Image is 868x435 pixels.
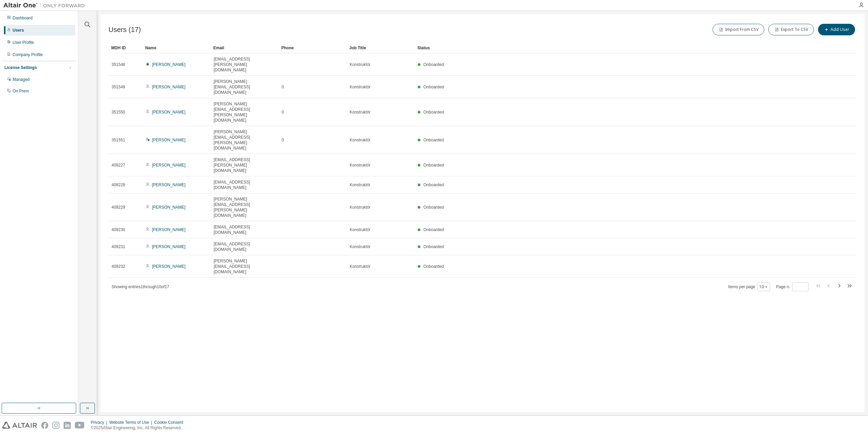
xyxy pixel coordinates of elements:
[13,88,29,94] div: On Prem
[112,227,125,232] span: 409230
[759,284,768,290] button: 10
[75,422,85,429] img: youtube.svg
[350,244,370,249] span: Konstruktör
[350,182,370,188] span: Konstruktör
[281,42,344,53] div: Phone
[52,422,60,429] img: instagram.svg
[112,62,125,67] span: 351548
[41,422,48,429] img: facebook.svg
[350,264,370,269] span: Konstruktör
[108,26,141,34] span: Users (17)
[350,227,370,232] span: Konstruktör
[2,422,37,429] img: altair_logo.svg
[152,182,186,187] a: [PERSON_NAME]
[350,162,370,168] span: Konstruktör
[91,420,109,425] div: Privacy
[282,137,284,143] span: 0
[350,137,370,143] span: Konstruktör
[112,205,125,210] span: 409229
[350,205,370,210] span: Konstruktör
[64,422,71,429] img: linkedin.svg
[152,138,186,142] a: [PERSON_NAME]
[350,62,370,67] span: Konstruktör
[112,264,125,269] span: 409232
[152,205,186,210] a: [PERSON_NAME]
[154,420,187,425] div: Cookie Consent
[214,224,276,235] span: [EMAIL_ADDRESS][DOMAIN_NAME]
[4,65,37,70] div: License Settings
[3,2,88,9] img: Altair One
[112,284,169,289] span: Showing entries 1 through 10 of 17
[152,85,186,89] a: [PERSON_NAME]
[768,24,814,35] button: Export To CSV
[423,205,444,210] span: Onboarded
[13,28,24,33] div: Users
[349,42,412,53] div: Job Title
[152,227,186,232] a: [PERSON_NAME]
[13,52,43,57] div: Company Profile
[423,264,444,269] span: Onboarded
[282,84,284,90] span: 0
[13,40,34,45] div: User Profile
[152,163,186,168] a: [PERSON_NAME]
[13,77,30,82] div: Managed
[109,420,154,425] div: Website Terms of Use
[13,15,33,21] div: Dashboard
[214,258,276,275] span: [PERSON_NAME][EMAIL_ADDRESS][DOMAIN_NAME]
[112,84,125,90] span: 351549
[112,109,125,115] span: 351550
[152,264,186,269] a: [PERSON_NAME]
[423,62,444,67] span: Onboarded
[112,182,125,188] span: 409228
[214,56,276,73] span: [EMAIL_ADDRESS][PERSON_NAME][DOMAIN_NAME]
[152,244,186,249] a: [PERSON_NAME]
[112,162,125,168] span: 409227
[350,84,370,90] span: Konstruktör
[214,157,276,173] span: [EMAIL_ADDRESS][PERSON_NAME][DOMAIN_NAME]
[145,42,208,53] div: Name
[282,109,284,115] span: 0
[423,163,444,168] span: Onboarded
[214,129,276,151] span: [PERSON_NAME][EMAIL_ADDRESS][PERSON_NAME][DOMAIN_NAME]
[214,79,276,95] span: [PERSON_NAME][EMAIL_ADDRESS][DOMAIN_NAME]
[111,42,140,53] div: MDH ID
[423,182,444,187] span: Onboarded
[728,282,770,291] span: Items per page
[423,227,444,232] span: Onboarded
[713,24,764,35] button: Import From CSV
[417,42,821,53] div: Status
[423,244,444,249] span: Onboarded
[214,241,276,252] span: [EMAIL_ADDRESS][DOMAIN_NAME]
[776,282,808,291] span: Page n.
[112,137,125,143] span: 351551
[91,425,187,431] p: © 2025 Altair Engineering, Inc. All Rights Reserved.
[213,42,276,53] div: Email
[152,110,186,115] a: [PERSON_NAME]
[350,109,370,115] span: Konstruktör
[423,110,444,115] span: Onboarded
[152,62,186,67] a: [PERSON_NAME]
[214,196,276,218] span: [PERSON_NAME][EMAIL_ADDRESS][PERSON_NAME][DOMAIN_NAME]
[423,138,444,142] span: Onboarded
[112,244,125,249] span: 409231
[818,24,855,35] button: Add User
[214,101,276,123] span: [PERSON_NAME][EMAIL_ADDRESS][PERSON_NAME][DOMAIN_NAME]
[214,179,276,190] span: [EMAIL_ADDRESS][DOMAIN_NAME]
[423,85,444,89] span: Onboarded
